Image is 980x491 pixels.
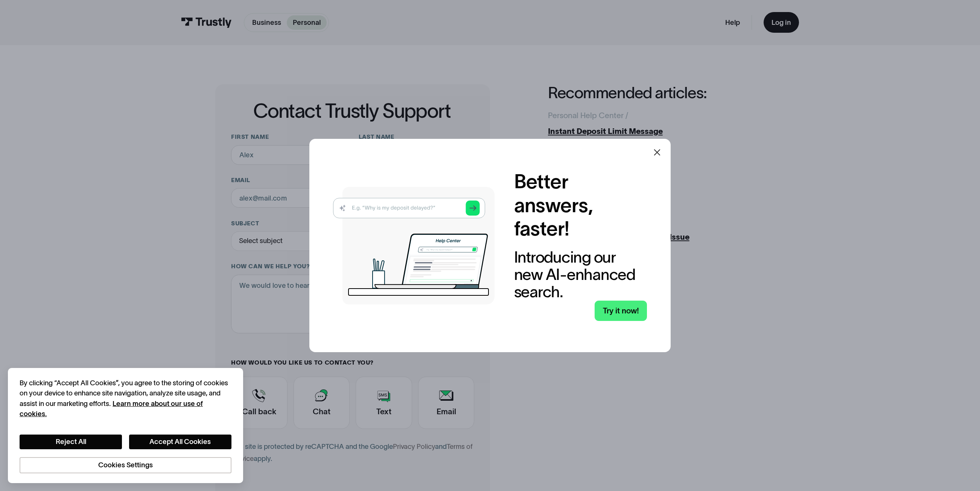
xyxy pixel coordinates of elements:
h2: Better answers, faster! [514,170,647,241]
div: Cookie banner [8,368,243,483]
div: By clicking “Accept All Cookies”, you agree to the storing of cookies on your device to enhance s... [20,378,231,419]
a: Try it now! [595,301,647,321]
button: Cookies Settings [20,457,231,473]
div: Privacy [20,378,231,473]
div: Introducing our new AI-enhanced search. [514,249,647,301]
button: Reject All [20,435,122,449]
button: Accept All Cookies [129,435,231,449]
